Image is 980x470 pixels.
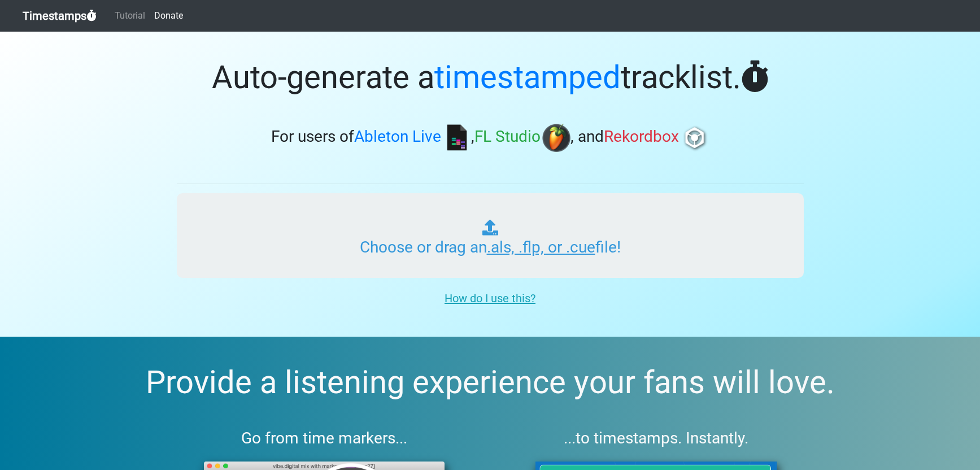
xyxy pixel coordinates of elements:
[508,429,804,448] h3: ...to timestamps. Instantly.
[150,5,188,27] a: Donate
[434,59,621,96] span: timestamped
[474,128,541,146] span: FL Studio
[177,429,472,448] h3: Go from time markers...
[177,59,804,97] h1: Auto-generate a tracklist.
[604,128,679,146] span: Rekordbox
[23,5,97,27] a: Timestamps
[354,128,441,146] span: Ableton Live
[27,364,953,402] h2: Provide a listening experience your fans will love.
[443,124,471,152] img: ableton.png
[445,291,535,305] u: How do I use this?
[177,124,804,152] h3: For users of , , and
[110,5,150,27] a: Tutorial
[681,124,709,152] img: rb.png
[542,124,570,152] img: fl.png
